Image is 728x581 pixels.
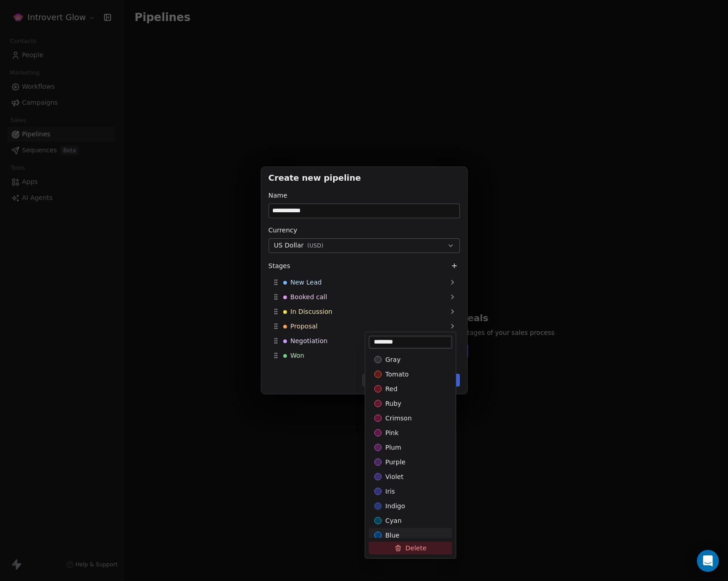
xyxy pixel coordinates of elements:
span: indigo [385,501,405,511]
span: gray [385,355,400,364]
span: violet [385,472,404,481]
span: crimson [385,414,412,423]
span: ruby [385,399,401,408]
button: Delete [369,542,452,554]
span: purple [385,457,405,467]
span: cyan [385,516,402,525]
span: iris [385,487,395,496]
span: plum [385,443,401,452]
span: pink [385,428,399,437]
span: red [385,384,398,393]
span: tomato [385,370,409,379]
span: blue [385,531,399,540]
